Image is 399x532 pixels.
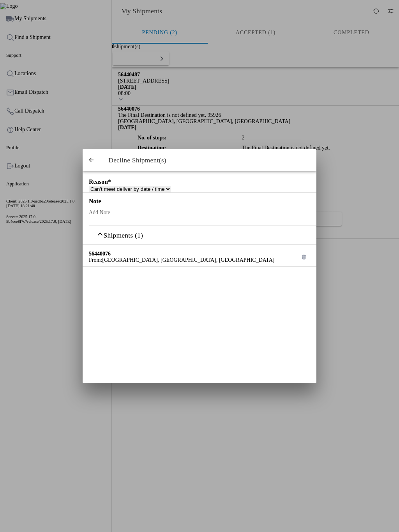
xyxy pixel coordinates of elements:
[89,231,310,240] ion-title: Shipments (1)
[89,178,255,190] ion-label: Reason
[101,156,316,164] ion-title: Decline Shipment(s)
[89,257,275,263] div: [GEOGRAPHIC_DATA], [GEOGRAPHIC_DATA], [GEOGRAPHIC_DATA]
[89,251,111,257] strong: 56440076
[89,198,255,205] ion-label: Note
[89,257,102,263] span: From:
